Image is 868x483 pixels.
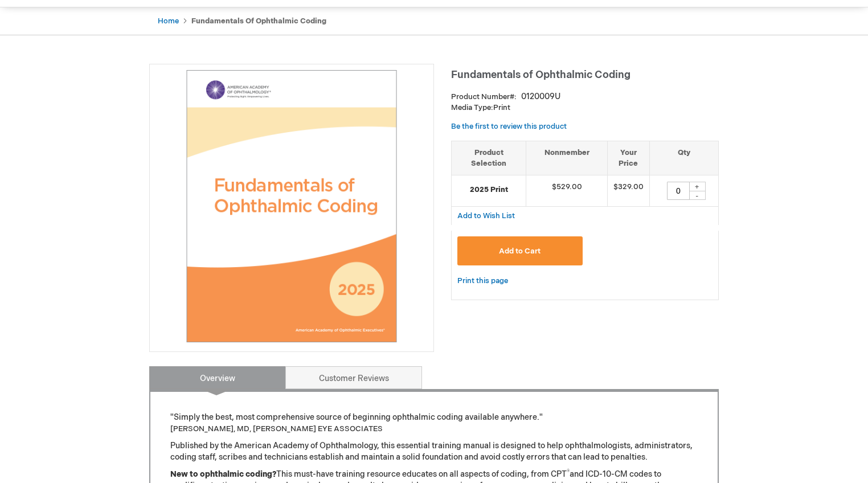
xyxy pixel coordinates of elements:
[457,185,520,195] strong: 2025 Print
[170,424,383,433] font: [PERSON_NAME], MD, [PERSON_NAME] EYE ASSOCIATES
[457,211,515,220] span: Add to Wish List
[451,92,517,101] strong: Product Number
[149,366,286,389] a: Overview
[155,70,428,342] img: Fundamentals of Ophthalmic Coding
[457,211,515,220] a: Add to Wish List
[667,182,690,200] input: Qty
[649,141,718,175] th: Qty
[285,366,422,389] a: Customer Reviews
[170,440,698,463] p: Published by the American Academy of Ophthalmology, this essential training manual is designed to...
[452,141,526,175] th: Product Selection
[451,103,719,113] p: Print
[191,17,326,26] strong: Fundamentals of Ophthalmic Coding
[170,469,276,479] strong: New to ophthalmic coding?
[451,103,493,112] strong: Media Type:
[526,141,608,175] th: Nonmember
[158,17,179,26] a: Home
[607,141,649,175] th: Your Price
[521,91,560,103] div: 0120009U
[457,274,508,288] a: Print this page
[526,175,608,207] td: $529.00
[451,69,630,81] span: Fundamentals of Ophthalmic Coding
[607,175,649,207] td: $329.00
[689,191,706,200] div: -
[170,412,698,435] p: "Simply the best, most comprehensive source of beginning ophthalmic coding available anywhere."
[451,122,567,131] a: Be the first to review this product
[689,182,706,191] div: +
[499,247,541,256] span: Add to Cart
[567,469,570,476] sup: ®
[457,236,583,265] button: Add to Cart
